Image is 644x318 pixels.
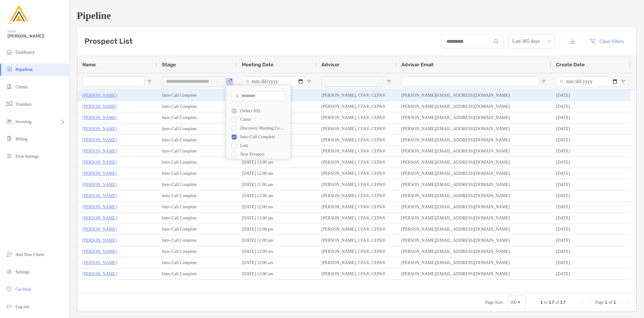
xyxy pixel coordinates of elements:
div: [PERSON_NAME][EMAIL_ADDRESS][DOMAIN_NAME] [396,224,551,235]
div: [DATE] 11:00 am [237,179,316,190]
div: [PERSON_NAME][EMAIL_ADDRESS][DOMAIN_NAME] [396,135,551,145]
img: investing icon [6,117,13,125]
div: Client [240,117,287,122]
img: pipeline icon [6,65,13,73]
div: [DATE] [551,135,631,145]
div: Filter List [226,107,290,167]
div: [DATE] 12:00 am [237,235,316,246]
div: New Prospect [240,152,287,157]
a: [PERSON_NAME] [82,248,117,255]
img: settings icon [6,268,13,275]
span: Dashboard [15,50,34,55]
div: [PERSON_NAME][EMAIL_ADDRESS][DOMAIN_NAME] [396,246,551,257]
div: [DATE] 12:00 am [237,213,316,223]
div: Intro Call Complete [157,268,237,279]
div: Lost [240,143,287,148]
span: Settings [15,270,29,274]
div: Intro Call Complete [157,168,237,179]
img: transfers icon [6,100,13,108]
div: [DATE] [551,213,631,223]
div: Intro Call Complete [240,135,287,139]
span: of [555,300,559,305]
div: [PERSON_NAME], CFA®, CEPA® [316,201,396,212]
div: [DATE] [551,257,631,268]
img: input icon [494,39,498,44]
a: [PERSON_NAME] [82,259,117,267]
span: 17 [560,300,566,305]
div: [DATE] [551,268,631,279]
div: Column Filter [226,85,291,159]
p: [PERSON_NAME] [82,91,117,99]
div: [PERSON_NAME], CFA®, CEPA® [316,123,396,134]
span: Log out [15,304,29,309]
div: [DATE] 12:00 am [237,246,316,257]
a: [PERSON_NAME] [82,181,117,188]
div: 100 [510,300,516,305]
span: Billing [15,137,28,141]
input: Name Filter Input [82,77,145,86]
img: billing icon [6,135,13,142]
img: logout icon [6,303,13,310]
p: [PERSON_NAME] [82,203,117,211]
span: Get Help [15,287,31,292]
div: Intro Call Complete [157,135,237,145]
div: [PERSON_NAME], CFA®, CEPA® [316,168,396,179]
span: of [609,300,612,305]
div: [PERSON_NAME], CFA®, CEPA® [316,257,396,268]
div: Page Size: [485,300,503,305]
p: [PERSON_NAME] [82,103,117,110]
div: Intro Call Complete [157,246,237,257]
div: [DATE] [551,90,631,101]
div: Intro Call Complete [157,257,237,268]
div: Last Page [626,300,631,305]
div: [PERSON_NAME][EMAIL_ADDRESS][DOMAIN_NAME] [396,123,551,134]
div: Intro Call Complete [157,123,237,134]
a: [PERSON_NAME] [82,214,117,222]
a: [PERSON_NAME] [82,125,117,133]
div: [PERSON_NAME], CFA®, CEPA® [316,146,396,157]
span: [PERSON_NAME]! [7,33,65,39]
p: [PERSON_NAME] [82,147,117,155]
div: [PERSON_NAME], CFA®, CEPA® [316,224,396,235]
span: Stage [162,62,176,68]
img: dashboard icon [6,48,13,55]
div: [PERSON_NAME], CFA®, CEPA® [316,246,396,257]
div: [PERSON_NAME][EMAIL_ADDRESS][DOMAIN_NAME] [396,168,551,179]
div: [DATE] 12:00 am [237,190,316,201]
span: Page [595,300,604,305]
a: [PERSON_NAME] [82,170,117,177]
div: [PERSON_NAME][EMAIL_ADDRESS][DOMAIN_NAME] [396,112,551,123]
div: [PERSON_NAME][EMAIL_ADDRESS][DOMAIN_NAME] [396,268,551,279]
a: [PERSON_NAME] [82,236,117,244]
div: [PERSON_NAME], CFA®, CEPA® [316,179,396,190]
div: [PERSON_NAME][EMAIL_ADDRESS][DOMAIN_NAME] [396,190,551,201]
div: [DATE] [551,123,631,134]
div: Intro Call Complete [157,201,237,212]
span: to [544,300,548,305]
input: Meeting Date Filter Input [242,77,304,86]
img: firm-settings icon [6,152,13,160]
a: [PERSON_NAME] [82,114,117,121]
div: Next Page [619,300,624,305]
a: [PERSON_NAME] [82,225,117,233]
div: [DATE] 12:00 pm [237,224,316,235]
span: Add New Client [15,252,44,257]
div: [DATE] [551,146,631,157]
button: Open Filter Menu [147,79,152,84]
div: [PERSON_NAME][EMAIL_ADDRESS][DOMAIN_NAME] [396,90,551,101]
span: 1 [540,300,543,305]
div: [DATE] 12:00 am [237,168,316,179]
span: 1 [605,300,607,305]
div: [DATE] [551,179,631,190]
div: Intro Call Complete [157,213,237,223]
div: [PERSON_NAME][EMAIL_ADDRESS][DOMAIN_NAME] [396,101,551,112]
a: [PERSON_NAME] [82,270,117,278]
span: Clients [15,85,28,89]
img: clients icon [6,83,13,90]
